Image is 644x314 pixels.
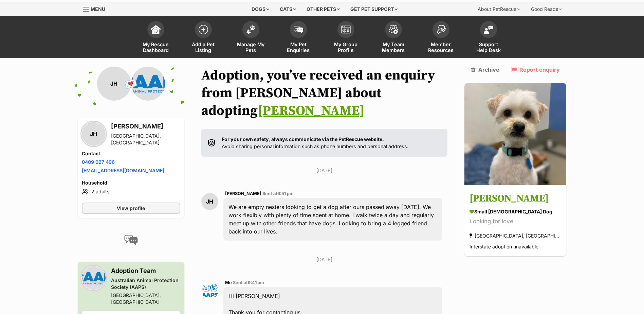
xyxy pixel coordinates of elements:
h3: [PERSON_NAME] [470,191,561,207]
span: Member Resources [426,41,456,53]
span: [PERSON_NAME] [225,191,261,196]
p: Avoid sharing personal information such as phone numbers and personal address. [222,136,408,150]
p: [DATE] [201,167,448,174]
img: help-desk-icon-fdf02630f3aa405de69fd3d07c3f3aa587a6932b1a1747fa1d2bba05be0121f9.svg [484,25,493,34]
img: Leo [464,83,566,185]
h3: [PERSON_NAME] [111,122,180,131]
a: Add a Pet Listing [180,18,227,58]
span: 6:51 pm [277,191,294,196]
div: Dogs [247,2,274,16]
span: My Group Profile [331,41,361,53]
div: Cats [275,2,301,16]
a: Archive [471,67,499,73]
a: Report enquiry [511,67,560,73]
div: small [DEMOGRAPHIC_DATA] Dog [470,208,561,215]
div: We are empty nesters looking to get a dog after ours passed away [DATE]. We work flexibly with pl... [223,198,443,241]
span: Add a Pet Listing [188,41,219,53]
img: member-resources-icon-8e73f808a243e03378d46382f2149f9095a855e16c252ad45f914b54edf8863c.svg [436,25,446,34]
a: [PERSON_NAME] [258,102,365,119]
div: About PetRescue [473,2,525,16]
img: group-profile-icon-3fa3cf56718a62981997c0bc7e787c4b2cf8bcc04b72c1350f741eb67cf2f40e.svg [341,25,351,34]
span: View profile [117,205,145,212]
li: 2 adults [82,188,180,196]
p: [DATE] [201,256,448,263]
div: JH [97,67,131,101]
div: Good Reads [526,2,567,16]
span: Sent at [262,191,294,196]
a: [PERSON_NAME] small [DEMOGRAPHIC_DATA] Dog Looking for love [GEOGRAPHIC_DATA], [GEOGRAPHIC_DATA] ... [464,186,566,257]
a: Menu [83,2,110,15]
h1: Adoption, you’ve received an enquiry from [PERSON_NAME] about adopting [201,67,448,120]
a: My Rescue Dashboard [132,18,180,58]
a: View profile [82,203,180,214]
div: Australian Animal Protection Society (AAPS) [111,277,180,291]
span: My Rescue Dashboard [141,41,171,53]
a: Manage My Pets [227,18,275,58]
span: 9:41 am [248,280,264,285]
img: dashboard-icon-eb2f2d2d3e046f16d808141f083e7271f6b2e854fb5c12c21221c1fb7104beca.svg [151,25,161,34]
img: pet-enquiries-icon-7e3ad2cf08bfb03b45e93fb7055b45f3efa6380592205ae92323e6603595dc1f.svg [294,26,303,33]
span: Sent at [233,280,264,285]
img: add-pet-listing-icon-0afa8454b4691262ce3f59096e99ab1cd57d4a30225e0717b998d2c9b9846f56.svg [199,25,208,34]
span: My Pet Enquiries [283,41,314,53]
strong: For your own safety, always communicate via the PetRescue website. [222,136,384,142]
span: Interstate adoption unavailable [470,244,538,250]
img: Adoption Team profile pic [201,282,218,299]
h4: Contact [82,150,180,157]
div: Other pets [302,2,345,16]
span: 💌 [123,76,139,91]
a: My Team Members [370,18,417,58]
h4: Household [82,179,180,186]
div: [GEOGRAPHIC_DATA], [GEOGRAPHIC_DATA] [470,231,561,241]
h3: Adoption Team [111,266,180,276]
a: My Pet Enquiries [275,18,322,58]
a: Member Resources [417,18,465,58]
img: Australian Animal Protection Society (AAPS) profile pic [131,67,165,101]
img: conversation-icon-4a6f8262b818ee0b60e3300018af0b2d0b884aa5de6e9bcb8d3d4eeb1a70a7c4.svg [124,235,138,245]
a: [EMAIL_ADDRESS][DOMAIN_NAME] [82,168,164,173]
a: My Group Profile [322,18,370,58]
span: Manage My Pets [236,41,266,53]
img: team-members-icon-5396bd8760b3fe7c0b43da4ab00e1e3bb1a5d9ba89233759b79545d2d3fc5d0d.svg [389,25,398,34]
div: [GEOGRAPHIC_DATA], [GEOGRAPHIC_DATA] [111,133,180,146]
div: [GEOGRAPHIC_DATA], [GEOGRAPHIC_DATA] [111,292,180,306]
span: My Team Members [378,41,409,53]
img: manage-my-pets-icon-02211641906a0b7f246fdf0571729dbe1e7629f14944591b6c1af311fb30b64b.svg [246,25,256,34]
img: Australian Animal Protection Society (AAPS) profile pic [82,266,106,290]
span: Menu [91,6,105,12]
span: Support Help Desk [473,41,504,53]
div: JH [201,193,218,210]
span: Me [225,280,232,285]
a: Support Help Desk [465,18,512,58]
div: Looking for love [470,217,561,226]
a: 0409 027 496 [82,159,115,165]
div: Get pet support [346,2,402,16]
div: JH [82,122,106,146]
